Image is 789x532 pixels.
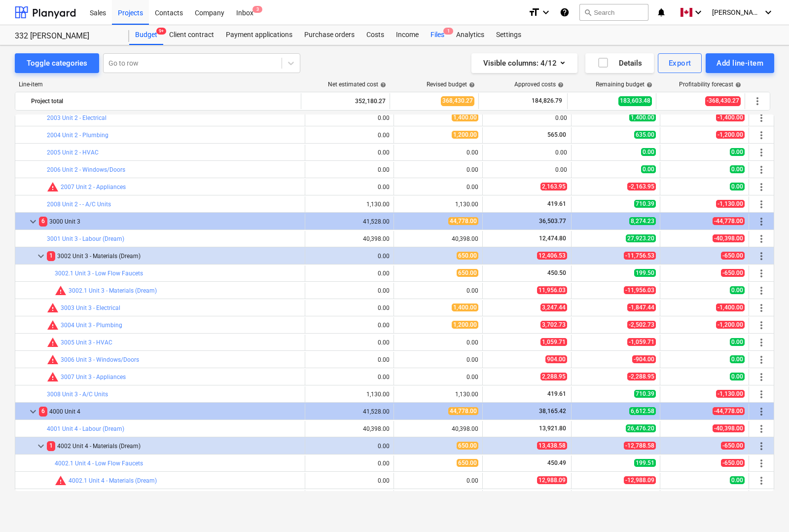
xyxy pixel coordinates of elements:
[556,82,564,88] span: help
[298,25,360,45] a: Purchase orders
[309,184,390,190] div: 0.00
[716,131,745,139] span: -1,200.00
[713,407,745,415] span: -44,778.00
[425,25,450,45] a: Files1
[398,235,478,242] div: 40,398.00
[645,82,652,88] span: help
[730,183,745,190] span: 0.00
[755,198,767,210] span: More actions
[47,149,99,156] a: 2005 Unit 2 - HVAC
[538,235,567,242] span: 12,474.80
[730,165,745,173] span: 0.00
[755,302,767,314] span: More actions
[452,321,478,329] span: 1,200.00
[220,25,298,45] div: Payment applications
[309,391,390,398] div: 1,130.00
[755,475,767,487] span: More actions
[755,371,767,383] span: More actions
[730,476,745,484] span: 0.00
[398,477,478,484] div: 0.00
[755,129,767,141] span: More actions
[47,337,59,348] span: Committed costs exceed revised budget
[398,425,478,432] div: 40,398.00
[712,8,761,16] span: [PERSON_NAME]
[538,408,567,415] span: 38,165.42
[55,285,67,297] span: Committed costs exceed revised budget
[39,217,47,226] span: 6
[441,96,474,106] span: 368,430.27
[467,82,475,88] span: help
[452,114,478,121] span: 1,400.00
[755,233,767,245] span: More actions
[634,459,656,467] span: 199.51
[398,287,478,294] div: 0.00
[540,304,567,311] span: 3,247.44
[537,442,567,450] span: 13,438.58
[309,132,390,139] div: 0.00
[692,6,704,18] i: keyboard_arrow_down
[309,201,390,208] div: 1,130.00
[540,6,552,18] i: keyboard_arrow_down
[641,148,656,156] span: 0.00
[47,371,59,383] span: Committed costs exceed revised budget
[309,235,390,242] div: 40,398.00
[448,407,478,415] span: 44,778.00
[632,355,656,363] span: -904.00
[540,373,567,380] span: 2,288.95
[398,184,478,190] div: 0.00
[716,114,745,121] span: -1,400.00
[448,217,478,225] span: 44,778.00
[61,339,112,346] a: 3005 Unit 3 - HVAC
[309,114,390,121] div: 0.00
[755,457,767,469] span: More actions
[755,440,767,452] span: More actions
[716,321,745,329] span: -1,200.00
[755,164,767,176] span: More actions
[585,53,654,73] button: Details
[452,304,478,311] span: 1,400.00
[47,248,301,264] div: 3002 Unit 3 - Materials (Dream)
[390,25,425,45] a: Income
[624,252,656,260] span: -11,756.53
[163,25,220,45] a: Client contract
[452,131,478,139] span: 1,200.00
[755,354,767,366] span: More actions
[560,6,570,18] i: Knowledge base
[47,441,55,451] span: 1
[15,31,117,41] div: 332 [PERSON_NAME]
[61,322,122,329] a: 3004 Unit 3 - Plumbing
[39,214,301,229] div: 3000 Unit 3
[740,485,789,532] iframe: Chat Widget
[721,442,745,450] span: -650.00
[755,388,767,400] span: More actions
[457,459,478,467] span: 650.00
[47,201,111,208] a: 2008 Unit 2 - - A/C Units
[713,234,745,242] span: -40,398.00
[538,218,567,225] span: 36,503.77
[490,25,527,45] a: Settings
[305,93,386,109] div: 352,180.27
[597,57,642,70] div: Details
[755,181,767,193] span: More actions
[35,250,47,262] span: keyboard_arrow_down
[487,166,567,173] div: 0.00
[627,183,656,190] span: -2,163.95
[627,321,656,329] span: -2,502.73
[627,338,656,346] span: -1,059.71
[39,407,47,416] span: 6
[528,6,540,18] i: format_size
[487,149,567,156] div: 0.00
[716,390,745,398] span: -1,130.00
[61,184,126,190] a: 2007 Unit 2 - Appliances
[47,235,124,242] a: 3001 Unit 3 - Labour (Dream)
[730,148,745,156] span: 0.00
[47,166,125,173] a: 2006 Unit 2 - Windows/Doors
[656,6,666,18] i: notifications
[360,25,390,45] a: Costs
[713,217,745,225] span: -44,778.00
[309,270,390,277] div: 0.00
[309,477,390,484] div: 0.00
[546,269,567,276] span: 450.50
